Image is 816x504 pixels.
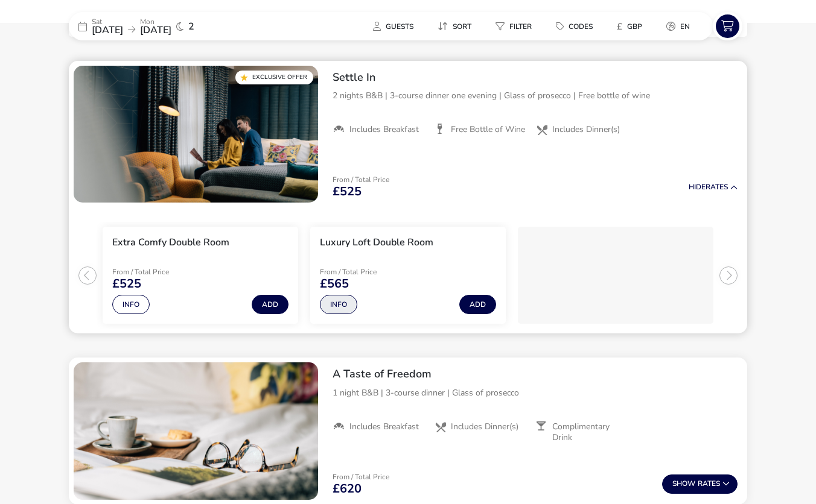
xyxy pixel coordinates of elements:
[546,17,607,35] naf-pibe-menu-bar-item: Codes
[657,17,700,35] button: en
[486,17,546,35] naf-pibe-menu-bar-item: Filter
[92,24,123,37] span: [DATE]
[112,236,229,249] h3: Extra Comfy Double Room
[607,17,657,35] naf-pibe-menu-bar-item: £GBP
[349,421,419,432] span: Includes Breakfast
[92,18,123,25] p: Sat
[689,182,706,192] span: Hide
[304,222,512,329] swiper-slide: 2 / 3
[689,183,738,191] button: HideRates
[657,17,704,35] naf-pibe-menu-bar-item: en
[320,278,349,290] span: £565
[323,358,747,453] div: A Taste of Freedom1 night B&B | 3-course dinner | Glass of proseccoIncludes BreakfastIncludes Din...
[552,124,620,135] span: Includes Dinner(s)
[320,236,433,249] h3: Luxury Loft Double Room
[333,71,738,84] h2: Settle In
[333,176,389,183] p: From / Total Price
[112,268,198,276] p: From / Total Price
[552,421,627,443] span: Complimentary Drink
[627,22,642,31] span: GBP
[235,71,313,84] div: Exclusive Offer
[363,17,428,35] naf-pibe-menu-bar-item: Guests
[428,17,481,35] button: Sort
[672,480,698,488] span: Show
[333,89,738,102] p: 2 nights B&B | 3-course dinner one evening | Glass of prosecco | Free bottle of wine
[512,222,719,329] swiper-slide: 3 / 3
[451,421,518,432] span: Includes Dinner(s)
[112,295,150,314] button: Info
[680,22,690,31] span: en
[509,22,532,31] span: Filter
[333,473,389,480] p: From / Total Price
[607,17,652,35] button: £GBP
[74,362,318,500] swiper-slide: 1 / 1
[386,22,413,31] span: Guests
[569,22,593,31] span: Codes
[140,18,171,25] p: Mon
[662,474,738,494] button: ShowRates
[74,66,318,203] swiper-slide: 1 / 1
[188,22,194,31] span: 2
[252,295,288,314] button: Add
[97,222,304,329] swiper-slide: 1 / 3
[459,295,496,314] button: Add
[349,124,419,135] span: Includes Breakfast
[363,17,423,35] button: Guests
[333,386,738,399] p: 1 night B&B | 3-course dinner | Glass of prosecco
[140,24,171,37] span: [DATE]
[617,20,622,33] i: £
[428,17,486,35] naf-pibe-menu-bar-item: Sort
[333,186,362,198] span: £525
[546,17,602,35] button: Codes
[453,22,471,31] span: Sort
[451,124,525,135] span: Free Bottle of Wine
[320,268,406,276] p: From / Total Price
[333,483,362,495] span: £620
[323,61,747,145] div: Settle In2 nights B&B | 3-course dinner one evening | Glass of prosecco | Free bottle of wineIncl...
[486,17,541,35] button: Filter
[320,295,357,314] button: Info
[69,12,250,40] div: Sat[DATE]Mon[DATE]2
[333,367,738,381] h2: A Taste of Freedom
[112,278,141,290] span: £525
